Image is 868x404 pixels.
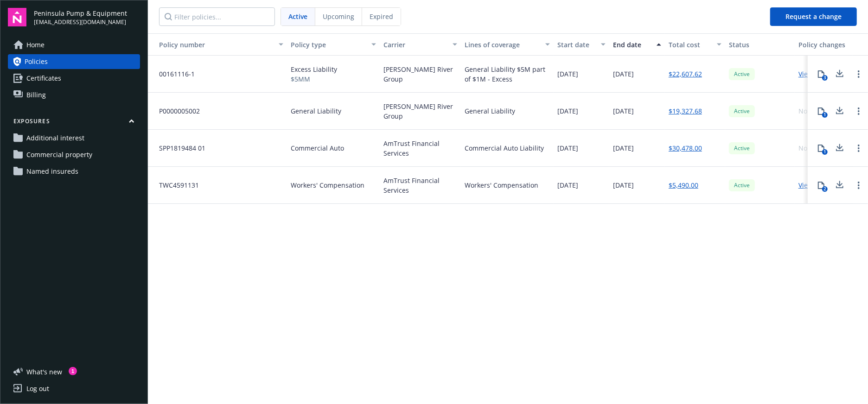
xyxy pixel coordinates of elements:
span: Named insureds [26,164,78,179]
span: Certificates [26,71,61,86]
button: Exposures [8,117,140,129]
div: Status [729,40,791,50]
a: Open options [853,143,864,154]
span: Workers' Compensation [291,180,364,190]
button: Peninsula Pump & Equipment[EMAIL_ADDRESS][DOMAIN_NAME] [34,8,140,26]
div: Commercial Auto Liability [465,143,544,153]
div: General Liability [465,106,515,116]
span: Active [288,12,307,21]
button: Lines of coverage [461,33,554,56]
button: Start date [554,33,609,56]
span: [EMAIL_ADDRESS][DOMAIN_NAME] [34,18,127,26]
button: 2 [812,176,830,195]
span: Active [733,70,751,78]
span: Additional interest [26,131,84,145]
a: View 2 changes [798,69,842,78]
div: 1 [822,149,828,155]
span: [DATE] [557,180,578,190]
a: Billing [8,88,140,102]
a: Commercial property [8,147,140,162]
input: Filter policies... [159,7,275,26]
span: AmTrust Financial Services [383,139,457,158]
div: General Liability $5M part of $1M - Excess [465,64,550,84]
div: Policy type [291,40,366,50]
span: Peninsula Pump & Equipment [34,8,127,18]
button: Policy changes [795,33,853,56]
button: 3 [812,65,830,83]
span: $5MM [291,74,337,84]
button: 1 [812,139,830,158]
button: Total cost [665,33,725,56]
div: Policy number [152,40,273,50]
a: $22,607.62 [669,69,702,79]
span: Billing [26,88,46,102]
span: [DATE] [557,106,578,116]
button: 1 [812,102,830,120]
a: Named insureds [8,164,140,179]
span: Active [733,107,751,115]
a: Open options [853,106,864,117]
img: navigator-logo.svg [8,8,26,26]
div: 1 [822,112,828,118]
div: End date [613,40,651,50]
a: Home [8,38,140,52]
span: 00161116-1 [152,69,195,79]
div: Policy changes [798,40,849,50]
button: Carrier [380,33,461,56]
a: $30,478.00 [669,143,702,153]
div: 2 [822,186,828,192]
span: [PERSON_NAME] River Group [383,101,457,121]
div: No changes [798,143,835,153]
div: Total cost [669,40,711,50]
button: End date [609,33,665,56]
a: Open options [853,180,864,191]
span: Expired [370,12,393,21]
div: No changes [798,106,835,116]
div: 3 [822,75,828,81]
div: Toggle SortBy [152,40,273,50]
a: Additional interest [8,131,140,145]
span: Active [733,181,751,189]
a: $19,327.68 [669,106,702,116]
a: Certificates [8,71,140,86]
span: [DATE] [613,143,634,153]
a: View 1 changes [798,181,842,189]
span: Commercial property [26,147,92,162]
span: [DATE] [557,69,578,79]
span: General Liability [291,106,341,116]
span: P0000005002 [152,106,200,116]
a: Policies [8,54,140,69]
span: AmTrust Financial Services [383,176,457,195]
div: Carrier [383,40,447,50]
span: SPP1819484 01 [152,143,205,153]
div: Workers' Compensation [465,180,538,190]
span: Policies [25,54,48,69]
span: TWC4591131 [152,180,199,190]
span: Active [733,144,751,152]
span: [DATE] [613,69,634,79]
a: $5,490.00 [669,180,698,190]
button: Status [725,33,795,56]
button: Request a change [770,7,857,26]
div: Lines of coverage [465,40,540,50]
span: Home [26,38,45,52]
a: Open options [853,69,864,80]
span: [DATE] [557,143,578,153]
span: [DATE] [613,106,634,116]
span: Commercial Auto [291,143,344,153]
span: [PERSON_NAME] River Group [383,64,457,84]
span: Excess Liability [291,64,337,74]
div: Start date [557,40,595,50]
button: Policy type [287,33,380,56]
span: [DATE] [613,180,634,190]
span: Upcoming [323,12,354,21]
